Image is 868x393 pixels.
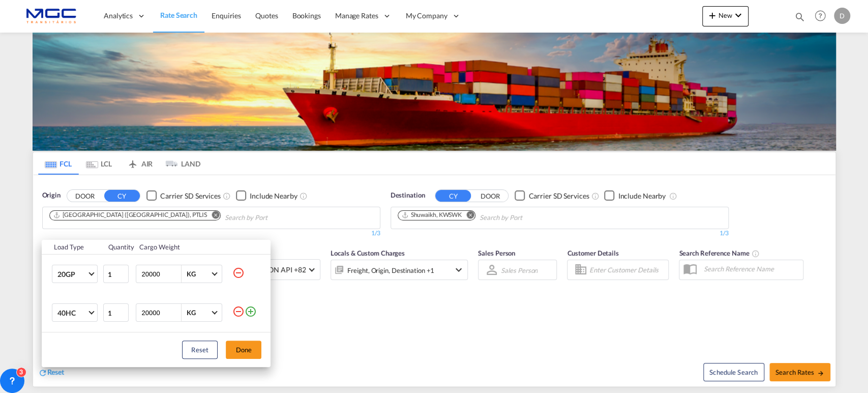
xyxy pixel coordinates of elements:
div: KG [187,308,196,317]
div: KG [187,270,196,278]
th: Load Type [42,240,102,255]
button: Done [226,341,261,359]
md-icon: icon-minus-circle-outline [232,305,245,318]
input: Qty [103,265,129,283]
md-select: Choose: 40HC [52,303,98,322]
md-select: Choose: 20GP [52,265,98,283]
md-icon: icon-plus-circle-outline [245,305,257,318]
th: Quantity [102,240,134,255]
input: Enter Weight [140,265,181,283]
span: 20GP [57,269,87,279]
md-icon: icon-minus-circle-outline [232,267,245,279]
span: 40HC [57,308,87,318]
input: Qty [103,303,129,322]
button: Reset [182,341,218,359]
input: Enter Weight [140,304,181,321]
div: Cargo Weight [139,242,226,251]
